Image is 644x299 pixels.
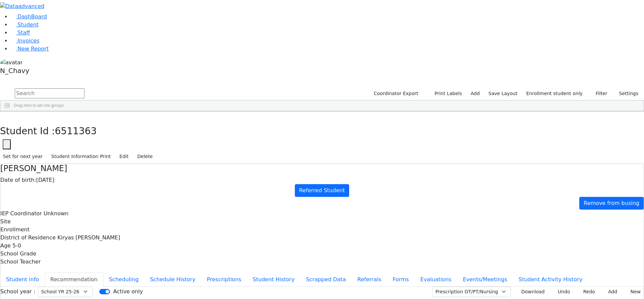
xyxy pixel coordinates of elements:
[15,88,85,98] input: Search
[12,242,21,249] span: 5-0
[247,273,300,287] button: Student History
[352,273,387,287] button: Referrals
[576,287,598,297] button: Redo
[116,151,131,162] button: Edit
[0,176,644,184] div: [DATE]
[17,46,49,52] span: New Report
[0,288,35,296] label: School year :
[0,176,36,184] label: Date of birth:
[387,273,415,287] button: Forms
[523,88,586,99] label: Enrollment student only
[601,287,620,297] button: Add
[0,258,41,266] label: School Teacher
[300,273,352,287] button: Scrapped Data
[0,218,11,226] label: Site
[113,288,143,296] label: Active only
[0,273,45,287] button: Student info
[17,29,30,36] span: Staff
[587,88,610,99] button: Filter
[579,197,644,210] a: Remove from busing
[57,234,120,241] span: Kiryas [PERSON_NAME]
[11,46,49,52] a: New Report
[514,287,548,297] button: Download
[103,273,144,287] button: Scheduling
[610,88,641,99] button: Settings
[11,13,47,20] a: DashBoard
[0,250,36,258] label: School Grade
[11,21,39,28] a: Student
[17,38,40,44] span: Invoices
[415,273,457,287] button: Evaluations
[11,38,40,44] a: Invoices
[144,273,201,287] button: Schedule History
[11,29,30,36] a: Staff
[0,226,30,234] label: Enrollment
[457,273,513,287] button: Events/Meetings
[0,164,644,173] h4: [PERSON_NAME]
[550,287,573,297] button: Undo
[427,88,465,99] button: Print Labels
[201,273,247,287] button: Prescriptions
[14,103,64,108] span: Drag here to set row groups
[0,242,11,250] label: Age
[369,88,421,99] button: Coordinator Export
[17,13,47,20] span: DashBoard
[134,151,156,162] button: Delete
[45,273,103,287] button: Recommendation
[17,21,39,28] span: Student
[44,210,68,217] span: Unknown
[485,88,520,99] button: Save Layout
[295,184,349,197] a: Referred Student
[48,151,114,162] button: Student Information Print
[513,273,588,287] button: Student Activity History
[55,126,97,137] span: 6511363
[0,210,42,218] label: IEP Coordinator
[584,200,639,206] span: Remove from busing
[468,88,483,99] a: Add
[0,234,56,242] label: District of Residence
[623,287,644,297] button: New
